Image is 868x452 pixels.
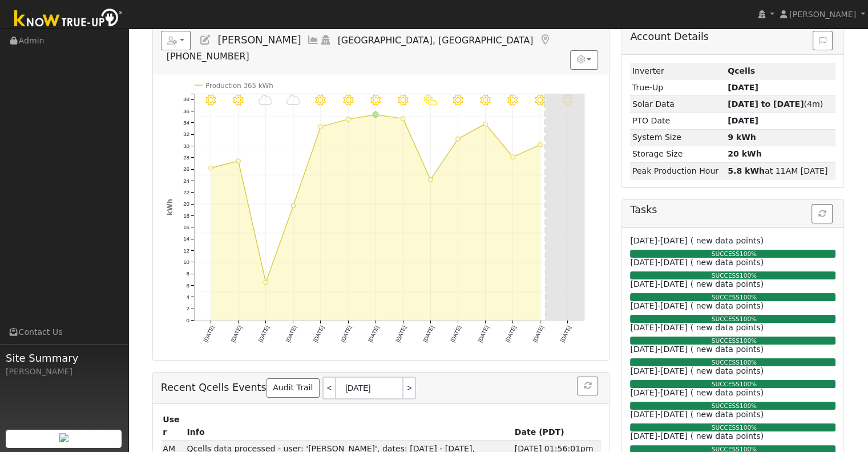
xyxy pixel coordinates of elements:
[186,270,189,277] text: 8
[186,305,189,311] text: 2
[691,236,764,245] span: ( new data points)
[740,315,757,322] span: 100%
[728,166,765,175] strong: 5.8 kWh
[183,154,189,161] text: 28
[740,337,757,344] span: 100%
[627,337,841,346] div: SUCCESS
[185,412,512,441] th: Info
[338,35,534,46] span: [GEOGRAPHIC_DATA], [GEOGRAPHIC_DATA]
[789,10,856,19] span: [PERSON_NAME]
[428,177,433,182] circle: onclick=""
[539,34,551,46] a: Map
[627,380,841,389] div: SUCCESS
[423,94,438,105] i: 9/24 - PartlyCloudy
[259,94,273,105] i: 9/18 - Cloudy
[728,133,756,142] strong: 9 kWh
[455,137,460,141] circle: onclick=""
[453,94,463,105] i: 9/25 - Clear
[740,424,757,431] span: 100%
[186,294,189,300] text: 4
[691,323,764,332] span: ( new data points)
[183,96,189,102] text: 38
[512,412,601,441] th: Date (PDT)
[728,99,804,109] strong: [DATE] to [DATE]
[394,325,407,343] text: [DATE]
[691,258,764,267] span: ( new data points)
[340,325,353,343] text: [DATE]
[535,94,546,105] i: 9/28 - Clear
[229,325,243,343] text: [DATE]
[511,155,515,159] circle: onclick=""
[161,412,185,441] th: User
[233,94,244,105] i: 9/17 - Clear
[740,294,757,301] span: 100%
[630,345,687,354] span: [DATE]-[DATE]
[691,366,764,375] span: ( new data points)
[691,388,764,397] span: ( new data points)
[183,189,189,195] text: 22
[236,159,240,163] circle: onclick=""
[728,116,758,125] span: [DATE]
[346,117,350,122] circle: onclick=""
[630,236,687,245] span: [DATE]-[DATE]
[202,325,215,343] text: [DATE]
[726,163,836,179] td: at 11AM [DATE]
[627,271,841,281] div: SUCCESS
[740,272,757,279] span: 100%
[307,34,320,46] a: Multi-Series Graph
[813,31,833,50] button: Issue History
[284,325,297,343] text: [DATE]
[205,94,216,105] i: 9/16 - Clear
[627,315,841,324] div: SUCCESS
[183,212,189,218] text: 18
[480,94,491,105] i: 9/26 - Clear
[538,142,543,147] circle: onclick=""
[165,199,173,215] text: kWh
[9,6,128,32] img: Know True-Up
[630,431,687,441] span: [DATE]-[DATE]
[630,63,725,79] td: Inverter
[370,94,381,105] i: 9/22 - Clear
[627,293,841,302] div: SUCCESS
[403,377,416,399] a: >
[373,111,378,117] circle: onclick=""
[315,94,326,105] i: 9/20 - MostlyClear
[318,125,323,129] circle: onclick=""
[577,377,598,396] button: Refresh
[205,82,273,90] text: Production 365 kWh
[367,325,380,343] text: [DATE]
[257,325,270,343] text: [DATE]
[322,377,335,399] a: <
[183,247,189,253] text: 12
[183,259,189,265] text: 10
[183,177,189,183] text: 24
[183,142,189,149] text: 30
[167,51,249,62] span: [PHONE_NUMBER]
[342,94,353,105] i: 9/21 - MostlyClear
[630,113,725,129] td: PTO Date
[199,34,212,46] a: Edit User (38110)
[630,31,835,43] h5: Account Details
[504,325,517,343] text: [DATE]
[6,366,122,378] div: [PERSON_NAME]
[507,94,518,105] i: 9/27 - Clear
[630,388,687,397] span: [DATE]-[DATE]
[291,203,296,208] circle: onclick=""
[691,410,764,419] span: ( new data points)
[691,301,764,310] span: ( new data points)
[627,402,841,411] div: SUCCESS
[183,119,189,126] text: 34
[161,377,601,399] h5: Recent Qcells Events
[627,250,841,259] div: SUCCESS
[59,433,68,442] img: retrieve
[183,166,189,172] text: 26
[312,325,325,343] text: [DATE]
[483,122,487,126] circle: onclick=""
[630,129,725,146] td: System Size
[630,366,687,375] span: [DATE]-[DATE]
[630,96,725,113] td: Solar Data
[691,431,764,441] span: ( new data points)
[728,83,758,92] strong: [DATE]
[630,323,687,332] span: [DATE]-[DATE]
[397,94,408,105] i: 9/23 - Clear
